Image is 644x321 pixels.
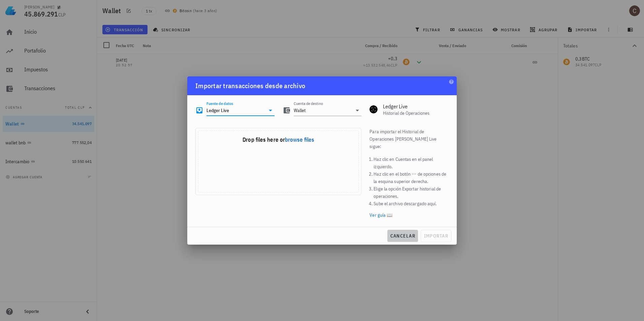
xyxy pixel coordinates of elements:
[374,185,449,200] li: Elige la opción Exportar historial de operaciones.
[285,137,314,143] button: browse files
[374,170,449,185] li: Haz clic en el botón ⋯ de opciones de la esquina superior derecha.
[198,136,358,144] div: Drop files here or
[374,155,449,170] li: Haz clic en Cuentas en el panel izquierdo.
[369,212,392,218] a: Ver guía 📖
[369,128,449,150] p: Para importar el Historial de Operaciones [PERSON_NAME] Live sigue:
[374,200,449,207] li: Sube el archivo descargado aquí.
[195,128,361,195] div: Uppy Dashboard
[383,103,449,110] div: Ledger Live
[294,101,323,106] label: Cuenta de destino
[390,233,415,239] span: cancelar
[383,110,449,116] div: Historial de Operaciones
[387,230,418,242] button: cancelar
[206,105,265,116] input: Seleccionar una fuente de datos
[195,80,305,91] div: Importar transacciones desde archivo
[206,101,233,106] label: Fuente de datos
